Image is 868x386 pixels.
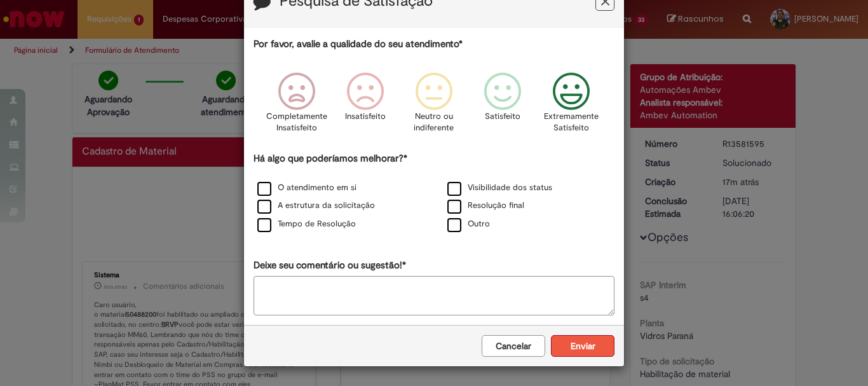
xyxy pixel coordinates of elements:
p: Neutro ou indiferente [411,111,457,134]
div: Extremamente Satisfeito [539,63,604,150]
label: Visibilidade dos status [447,182,552,194]
label: Outro [447,218,490,230]
label: Deixe seu comentário ou sugestão!* [254,259,406,272]
p: Extremamente Satisfeito [544,111,599,134]
div: Neutro ou indiferente [402,63,466,150]
label: Resolução final [447,200,524,212]
label: A estrutura da solicitação [257,200,375,212]
label: O atendimento em si [257,182,356,194]
button: Cancelar [482,335,545,357]
div: Há algo que poderíamos melhorar?* [254,152,614,234]
div: Insatisfeito [333,63,398,150]
p: Completamente Insatisfeito [266,111,327,134]
p: Insatisfeito [345,111,386,123]
div: Completamente Insatisfeito [264,63,329,150]
label: Tempo de Resolução [257,218,356,230]
button: Enviar [551,335,614,357]
label: Por favor, avalie a qualidade do seu atendimento* [254,38,463,51]
p: Satisfeito [485,111,520,123]
div: Satisfeito [470,63,535,150]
